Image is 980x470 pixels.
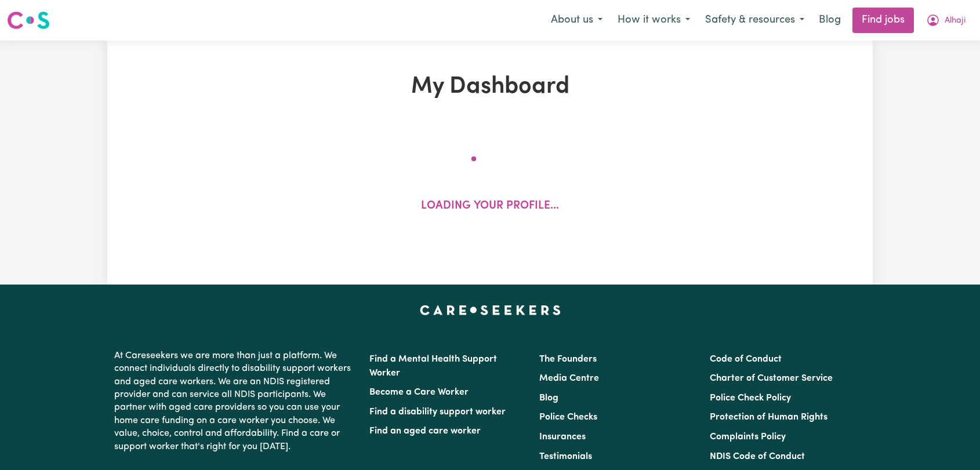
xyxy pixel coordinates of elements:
[539,432,586,442] a: Insurances
[7,7,50,34] a: Careseekers logo
[610,8,698,32] button: How it works
[539,355,597,364] a: The Founders
[812,8,848,33] a: Blog
[369,355,497,378] a: Find a Mental Health Support Worker
[710,432,786,442] a: Complaints Policy
[919,8,973,32] button: My Account
[710,394,791,403] a: Police Check Policy
[369,388,469,397] a: Become a Care Worker
[539,452,592,461] a: Testimonials
[852,8,914,33] a: Find jobs
[114,345,355,458] p: At Careseekers we are more than just a platform. We connect individuals directly to disability su...
[7,10,50,31] img: Careseekers logo
[710,355,782,364] a: Code of Conduct
[710,413,827,422] a: Protection of Human Rights
[420,305,561,315] a: Careseekers home page
[539,394,558,403] a: Blog
[369,407,506,417] a: Find a disability support worker
[945,14,966,27] span: Alhaji
[539,374,599,383] a: Media Centre
[710,452,805,461] a: NDIS Code of Conduct
[698,8,812,32] button: Safety & resources
[543,8,610,32] button: About us
[421,198,559,215] p: Loading your profile...
[934,424,971,461] iframe: Button to launch messaging window
[710,374,833,383] a: Charter of Customer Service
[242,73,738,101] h1: My Dashboard
[539,413,597,422] a: Police Checks
[369,427,481,436] a: Find an aged care worker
